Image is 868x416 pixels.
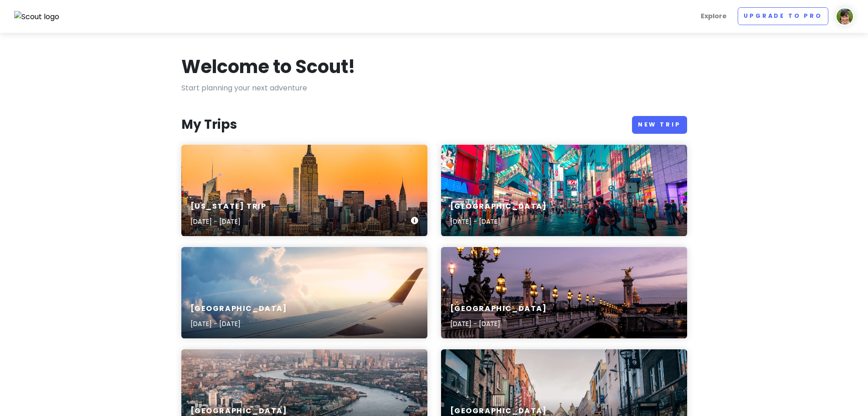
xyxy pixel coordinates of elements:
h6: [GEOGRAPHIC_DATA] [190,406,288,416]
h6: [GEOGRAPHIC_DATA] [450,202,547,211]
h1: Welcome to Scout! [181,55,355,79]
p: [DATE] - [DATE] [190,319,288,329]
p: [DATE] - [DATE] [190,216,267,226]
a: people walking on road near well-lit buildings[GEOGRAPHIC_DATA][DATE] - [DATE] [441,145,687,236]
h6: [GEOGRAPHIC_DATA] [190,304,288,314]
h3: My Trips [181,116,237,133]
a: Upgrade to Pro [738,7,828,25]
p: [DATE] - [DATE] [450,216,547,226]
h6: [GEOGRAPHIC_DATA] [450,406,547,416]
p: Start planning your next adventure [181,82,687,94]
p: [DATE] - [DATE] [450,319,547,329]
h6: [US_STATE] Trip [190,202,267,211]
a: landscape photo of New York Empire State Building[US_STATE] Trip[DATE] - [DATE] [181,145,427,236]
a: bridge during night time[GEOGRAPHIC_DATA][DATE] - [DATE] [441,247,687,338]
a: Explore [697,7,730,25]
h6: [GEOGRAPHIC_DATA] [450,304,547,314]
a: aerial photography of airliner[GEOGRAPHIC_DATA][DATE] - [DATE] [181,247,427,338]
img: User profile [836,7,854,26]
a: New Trip [632,116,687,134]
img: Scout logo [14,11,60,23]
